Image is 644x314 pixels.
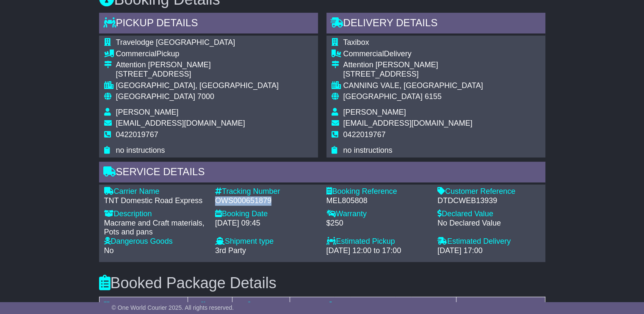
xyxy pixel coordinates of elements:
[326,13,545,36] div: Delivery Details
[215,187,318,196] div: Tracking Number
[116,130,158,139] span: 0422019767
[112,304,234,311] span: © One World Courier 2025. All rights reserved.
[326,246,429,256] div: [DATE] 12:00 to 17:00
[99,162,545,185] div: Service Details
[343,146,392,154] span: no instructions
[343,38,369,47] span: Taxibox
[437,209,540,219] div: Declared Value
[116,38,235,47] span: Travelodge [GEOGRAPHIC_DATA]
[116,70,279,79] div: [STREET_ADDRESS]
[215,209,318,219] div: Booking Date
[343,50,483,59] div: Delivery
[343,61,483,70] div: Attention [PERSON_NAME]
[99,275,545,292] h3: Booked Package Details
[326,196,429,206] div: MEL805808
[116,146,165,154] span: no instructions
[215,219,318,228] div: [DATE] 09:45
[104,209,207,219] div: Description
[343,50,384,58] span: Commercial
[343,70,483,79] div: [STREET_ADDRESS]
[326,187,429,196] div: Booking Reference
[437,246,540,256] div: [DATE] 17:00
[437,187,540,196] div: Customer Reference
[104,219,207,237] div: Macrame and Craft materials, Pots and pans
[326,209,429,219] div: Warranty
[116,92,195,101] span: [GEOGRAPHIC_DATA]
[116,61,279,70] div: Attention [PERSON_NAME]
[116,50,279,59] div: Pickup
[343,119,473,127] span: [EMAIL_ADDRESS][DOMAIN_NAME]
[425,92,442,101] span: 6155
[116,81,279,91] div: [GEOGRAPHIC_DATA], [GEOGRAPHIC_DATA]
[215,237,318,246] div: Shipment type
[437,219,540,228] div: No Declared Value
[104,237,207,246] div: Dangerous Goods
[326,219,429,228] div: $250
[437,237,540,246] div: Estimated Delivery
[343,92,423,101] span: [GEOGRAPHIC_DATA]
[197,92,214,101] span: 7000
[343,81,483,91] div: CANNING VALE, [GEOGRAPHIC_DATA]
[343,108,406,116] span: [PERSON_NAME]
[104,196,207,206] div: TNT Domestic Road Express
[215,196,318,206] div: OWS000651879
[116,119,245,127] span: [EMAIL_ADDRESS][DOMAIN_NAME]
[99,13,318,36] div: Pickup Details
[104,187,207,196] div: Carrier Name
[104,246,114,255] span: No
[437,196,540,206] div: DTDCWEB13939
[215,246,246,255] span: 3rd Party
[343,130,386,139] span: 0422019767
[116,50,157,58] span: Commercial
[116,108,179,116] span: [PERSON_NAME]
[326,237,429,246] div: Estimated Pickup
